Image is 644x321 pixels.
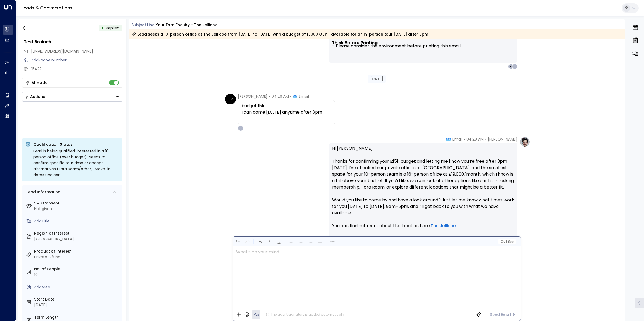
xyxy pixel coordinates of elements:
div: JP [225,94,236,104]
label: Term Length [34,315,120,320]
button: Redo [244,238,251,245]
span: [PERSON_NAME] [488,137,517,142]
div: AddPhone number [31,57,122,63]
div: AddArea [34,284,120,290]
div: The agent signature is added automatically [266,312,345,317]
span: 04:26 AM [272,94,289,99]
span: Replied [106,25,119,31]
div: I can come [DATE] anytime after 3pm [241,109,331,116]
span: Subject Line: [131,22,155,27]
div: 10 [34,272,120,278]
div: Private Office [34,254,120,260]
div: Lead seeks a 10-person office at The Jellicoe from [DATE] to [DATE] with a budget of 15000 GBP - ... [131,32,428,37]
div: [DATE] [34,302,120,308]
div: H [508,64,514,69]
span: • [290,94,292,99]
span: • [485,137,486,142]
img: profile-logo.png [520,137,530,147]
span: [PERSON_NAME] [238,94,268,99]
span: Email [299,94,309,99]
div: AI Mode [32,80,47,85]
span: jamespinnerbbr+15422@gmail.com [31,48,93,54]
label: Start Date [34,296,120,302]
div: Lead is being qualified: interested in a 16-person office (over budget). Needs to confirm specifi... [33,148,119,178]
label: Region of Interest [34,231,120,236]
span: Email [452,137,462,142]
label: No. of People [34,266,120,272]
div: Test Brainch [24,39,122,45]
span: [EMAIL_ADDRESS][DOMAIN_NAME] [31,48,93,54]
div: Not given [34,206,120,212]
button: Cc|Bcc [498,239,515,244]
label: SMS Consent [34,200,120,206]
div: E [238,125,243,131]
div: Lead Information [25,189,60,195]
div: J [512,64,517,69]
span: • [464,137,465,142]
div: [DATE] [368,75,386,83]
div: budget 15k [241,103,331,116]
a: Leads & Conversations [22,5,72,11]
label: Product of Interest [34,249,120,254]
span: 04:29 AM [466,137,484,142]
span: Cc Bcc [500,240,513,243]
button: Undo [234,238,241,245]
p: Hi [PERSON_NAME], Thanks for confirming your £15k budget and letting me know you’re free after 3p... [332,145,514,249]
div: Your Fora Enquiry - The Jellicoe [156,22,217,28]
p: Qualification Status [33,142,119,147]
div: AddTitle [34,218,120,224]
div: • [101,23,104,33]
a: The Jellicoe [431,223,456,229]
span: | [506,240,507,243]
div: [GEOGRAPHIC_DATA] [34,236,120,242]
span: • [269,94,270,99]
div: 15422 [31,66,122,72]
